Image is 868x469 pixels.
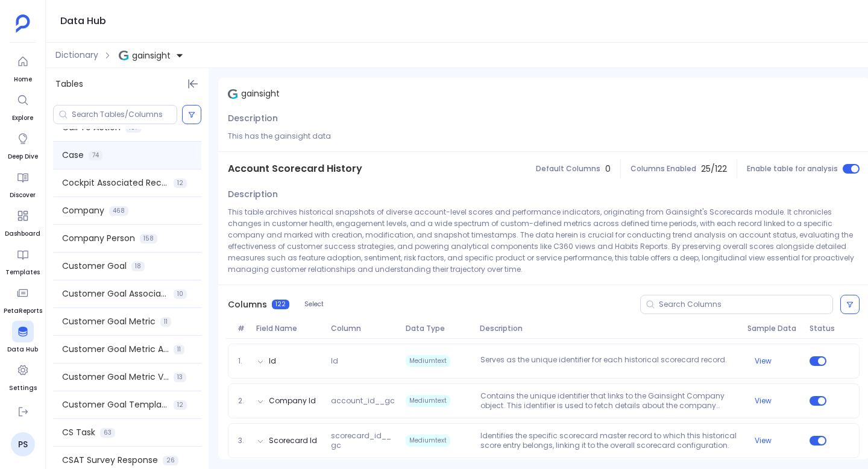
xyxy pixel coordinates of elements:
[62,288,169,300] span: Customer Goal Association
[5,244,40,277] a: Templates
[326,431,401,450] span: scorecard_id__gc
[16,14,30,33] img: petavue logo
[62,454,158,467] span: CSAT Survey Response
[228,162,362,176] span: Account Scorecard History
[476,431,743,450] p: Identifies the specific scorecard master record to which this historical score entry belongs, lin...
[297,297,332,312] button: Select
[401,324,476,333] span: Data Type
[406,395,450,407] span: Mediumtext
[475,324,743,333] span: Description
[62,315,156,328] span: Customer Goal Metric
[631,164,696,174] span: Columns Enabled
[62,177,169,189] span: Cockpit Associated Records
[5,268,40,277] span: Templates
[62,232,135,245] span: Company Person
[701,163,727,175] span: 25 / 122
[184,75,201,92] button: Hide Tables
[12,75,34,84] span: Home
[272,300,289,309] span: 122
[119,51,128,60] img: gainsight.svg
[163,456,178,465] span: 26
[12,113,34,123] span: Explore
[536,164,600,174] span: Default Columns
[11,432,35,456] a: PS
[62,343,169,356] span: Customer Goal Metric Actual Values
[174,373,186,382] span: 13
[269,436,317,445] button: Scorecard Id
[62,260,127,272] span: Customer Goal
[241,87,280,100] span: gainsight
[46,68,209,100] div: Tables
[62,398,169,411] span: Customer Goal Template
[10,166,36,200] a: Discover
[8,128,38,162] a: Deep Dive
[9,383,37,393] span: Settings
[233,436,252,445] span: 3.
[174,345,184,354] span: 11
[269,396,316,406] button: Company Id
[10,190,36,200] span: Discover
[228,130,860,142] p: This has the gainsight data
[755,356,772,366] button: View
[140,234,157,244] span: 158
[174,178,187,188] span: 12
[160,317,171,327] span: 11
[233,396,252,406] span: 2.
[7,345,38,354] span: Data Hub
[755,436,772,445] button: View
[805,324,829,333] span: Status
[326,356,401,366] span: Id
[5,205,40,239] a: Dashboard
[12,89,34,123] a: Explore
[8,152,38,162] span: Deep Dive
[62,426,95,439] span: CS Task
[4,282,42,316] a: PetaReports
[755,396,772,406] button: View
[659,300,832,309] input: Search Columns
[326,324,401,333] span: Column
[228,298,267,311] span: Columns
[228,188,278,201] span: Description
[100,428,115,438] span: 63
[233,324,251,333] span: #
[476,391,743,411] p: Contains the unique identifier that links to the Gainsight Company object. This identifier is use...
[476,355,743,367] p: Serves as the unique identifier for each historical scorecard record.
[743,324,805,333] span: Sample Data
[747,164,838,174] span: Enable table for analysis
[269,356,276,366] button: Id
[228,89,237,99] img: gainsight.svg
[605,163,611,175] span: 0
[228,206,860,275] p: This table archives historical snapshots of diverse account-level scores and performance indicato...
[228,112,278,125] span: Description
[132,49,171,61] span: gainsight
[406,355,450,367] span: Mediumtext
[109,206,128,216] span: 468
[9,359,37,393] a: Settings
[4,306,42,316] span: PetaReports
[89,151,102,160] span: 74
[116,46,186,65] button: gainsight
[72,110,177,119] input: Search Tables/Columns
[406,435,450,447] span: Mediumtext
[233,356,252,366] span: 1.
[62,371,169,383] span: Customer Goal Metric Values
[5,229,40,239] span: Dashboard
[62,149,84,162] span: Case
[55,49,98,61] span: Dictionary
[62,204,104,217] span: Company
[131,262,145,271] span: 18
[251,324,326,333] span: Field Name
[12,51,34,84] a: Home
[174,400,187,410] span: 12
[174,289,187,299] span: 10
[7,321,38,354] a: Data Hub
[60,13,106,30] h1: Data Hub
[326,396,401,406] span: account_id__gc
